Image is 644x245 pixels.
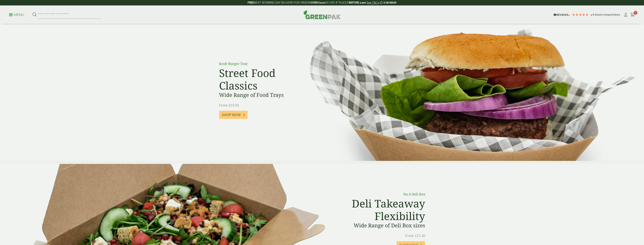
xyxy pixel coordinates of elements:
[219,111,248,119] a: Shop Now
[630,12,635,18] a: 0
[572,13,589,16] div: 4.79 Stars
[367,1,379,4] a: See T&C's
[611,13,620,16] span: reviews
[9,13,24,17] p: Menu
[591,13,595,16] span: 4.8
[343,197,425,222] h2: Deli Takeaway Flexibility
[349,1,366,4] strong: BEFORE 2 pm
[343,192,425,197] p: No.4 Deli Box
[595,13,606,16] span: Based on
[248,1,254,4] strong: FREE
[290,24,644,161] img: Street Food Classics
[383,1,392,4] span: 3:39:58
[222,113,241,117] span: Shop Now
[630,13,635,17] i: Cart
[405,233,425,238] span: From £27.40
[219,61,304,66] p: Kraft Burger Tray
[219,67,304,92] h2: Street Food Classics
[343,222,425,229] h3: Wide Range of Deli Box sizes
[606,13,611,16] span: 190
[303,10,341,19] img: GreenPak Supplies
[392,1,396,4] span: left
[219,103,239,107] span: From £23.05
[311,1,325,4] strong: OVER £100
[9,13,24,16] a: Menu
[634,11,637,15] span: 0
[623,13,628,17] i: My Account
[554,14,570,16] img: REVIEWS.io
[219,92,304,98] h3: Wide Range of Food Trays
